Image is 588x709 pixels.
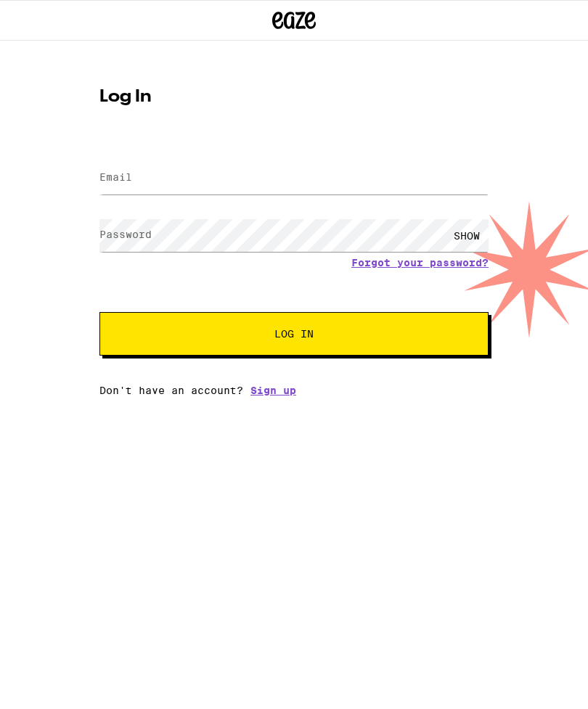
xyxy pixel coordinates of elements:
[99,229,152,240] label: Password
[99,162,489,194] input: Email
[250,385,296,396] a: Sign up
[351,257,489,269] a: Forgot your password?
[445,219,489,252] div: SHOW
[99,312,489,356] button: Log In
[99,171,132,183] label: Email
[99,89,489,106] h1: Log In
[99,385,489,396] div: Don't have an account?
[274,329,314,339] span: Log In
